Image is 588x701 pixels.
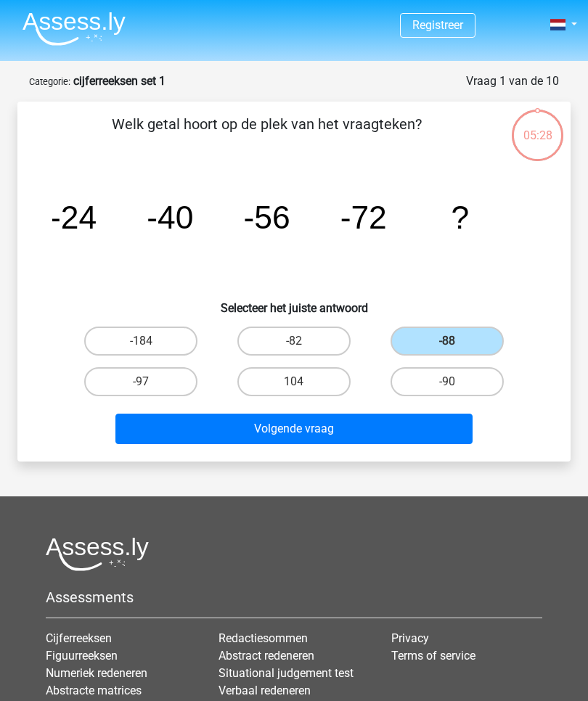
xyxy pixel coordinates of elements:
[23,12,126,46] img: Assessly
[391,367,504,396] label: -90
[84,367,197,396] label: -97
[510,108,565,144] div: 05:28
[219,684,311,697] a: Verbaal redeneren
[73,74,166,88] strong: cijferreeksen set 1
[412,18,463,32] a: Registreer
[46,649,118,663] a: Figuurreeksen
[452,200,470,235] tspan: ?
[243,200,290,235] tspan: -56
[46,666,147,680] a: Numeriek redeneren
[219,649,314,663] a: Abstract redeneren
[41,113,493,157] p: Welk getal hoort op de plek van het vraagteken?
[219,666,354,680] a: Situational judgement test
[219,631,308,645] a: Redactiesommen
[84,327,197,356] label: -184
[237,327,351,356] label: -82
[29,76,70,87] small: Categorie:
[340,200,387,235] tspan: -72
[46,684,142,697] a: Abstracte matrices
[46,537,149,571] img: Assessly logo
[391,631,429,645] a: Privacy
[115,414,473,444] button: Volgende vraag
[147,200,193,235] tspan: -40
[41,290,547,315] h6: Selecteer het juiste antwoord
[46,631,112,645] a: Cijferreeksen
[391,327,504,356] label: -88
[237,367,351,396] label: 104
[466,73,559,90] div: Vraag 1 van de 10
[50,200,97,235] tspan: -24
[391,649,475,663] a: Terms of service
[46,589,542,606] h5: Assessments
